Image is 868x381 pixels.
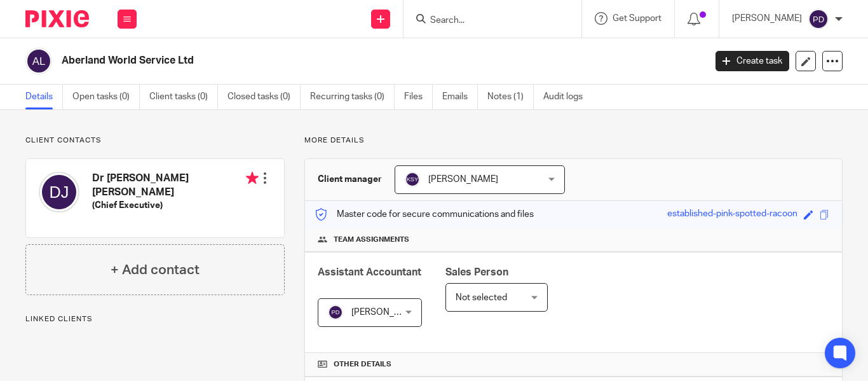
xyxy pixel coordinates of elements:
img: svg%3E [39,172,79,212]
p: [PERSON_NAME] [732,12,802,25]
span: [PERSON_NAME] [351,308,421,317]
h3: Client manager [318,173,382,186]
span: Not selected [456,293,507,302]
a: Emails [442,85,478,109]
img: svg%3E [25,48,52,74]
span: Team assignments [334,235,409,245]
a: Open tasks (0) [72,85,140,109]
p: More details [304,135,843,146]
a: Notes (1) [487,85,534,109]
a: Audit logs [543,85,592,109]
p: Client contacts [25,135,285,146]
img: svg%3E [328,305,343,320]
img: svg%3E [405,172,420,187]
a: Closed tasks (0) [227,85,301,109]
a: Recurring tasks (0) [310,85,395,109]
img: svg%3E [808,9,829,29]
p: Linked clients [25,314,285,324]
span: [PERSON_NAME] [428,175,498,184]
div: established-pink-spotted-racoon [667,207,797,222]
a: Client tasks (0) [149,85,218,109]
h4: + Add contact [111,260,200,280]
img: Pixie [25,10,89,27]
h4: Dr [PERSON_NAME] [PERSON_NAME] [92,172,259,199]
span: Assistant Accountant [318,267,421,277]
p: Master code for secure communications and files [315,208,534,221]
span: Get Support [613,14,661,23]
span: Other details [334,359,391,370]
h5: (Chief Executive) [92,199,259,212]
h2: Aberland World Service Ltd [62,54,569,67]
a: Create task [715,51,789,71]
i: Primary [246,172,259,184]
span: Sales Person [445,267,508,277]
a: Details [25,85,63,109]
input: Search [429,15,543,27]
a: Files [404,85,433,109]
